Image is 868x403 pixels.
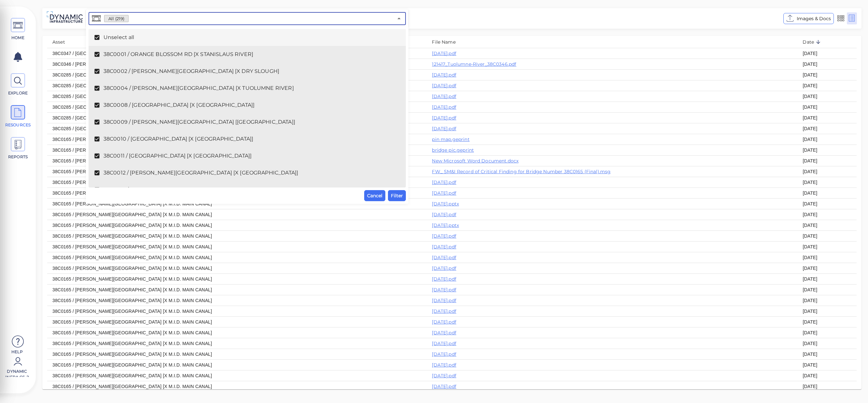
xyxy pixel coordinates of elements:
span: 38C0001 / ORANGE BLOSSOM RD [X STANISLAUS RIVER] [103,50,391,58]
a: REPORTS [3,137,33,160]
td: 38C0165 / [PERSON_NAME][GEOGRAPHIC_DATA] [X M.I.D. MAIN CANAL] [47,285,427,295]
a: [DATE].pdf [432,233,456,239]
td: [DATE] [797,327,857,338]
td: [DATE] [797,242,857,252]
td: 38C0346 / [PERSON_NAME][GEOGRAPHIC_DATA] [47,59,427,69]
td: 38C0165 / [PERSON_NAME][GEOGRAPHIC_DATA] [X M.I.D. MAIN CANAL] [47,360,427,370]
a: [DATE].pdf [432,276,456,282]
span: 38C0013 / [GEOGRAPHIC_DATA] [X [PERSON_NAME][GEOGRAPHIC_DATA]] [103,186,391,194]
span: REPORTS [4,154,32,160]
td: [DATE] [797,199,857,209]
td: [DATE] [797,123,857,134]
a: [DATE].pdf [432,93,456,99]
span: All (219) [104,16,128,22]
a: [DATE].pdf [432,308,456,314]
a: 121417_Tuolumne-River_38C0346.pdf [432,61,516,67]
td: [DATE] [797,381,857,392]
span: Date [803,38,822,46]
a: [DATE].pptx [432,201,459,207]
span: File Name [432,38,464,46]
a: [DATE].pdf [432,115,456,121]
a: EXPLORE [3,73,33,96]
button: Filter [388,190,406,201]
a: RESOURCES [3,105,33,128]
td: 38C0165 / [PERSON_NAME][GEOGRAPHIC_DATA] [X M.I.D. MAIN CANAL] [47,306,427,317]
a: [DATE].pdf [432,244,456,250]
td: 38C0165 / [PERSON_NAME][GEOGRAPHIC_DATA] [X M.I.D. MAIN CANAL] [47,177,427,188]
a: [DATE].pdf [432,190,456,196]
td: [DATE] [797,349,857,360]
a: [DATE].pdf [432,104,456,110]
td: [DATE] [797,360,857,370]
span: 38C0010 / [GEOGRAPHIC_DATA] [X [GEOGRAPHIC_DATA]] [103,135,391,143]
td: [DATE] [797,220,857,231]
td: 38C0165 / [PERSON_NAME][GEOGRAPHIC_DATA] [X M.I.D. MAIN CANAL] [47,370,427,381]
td: 38C0165 / [PERSON_NAME][GEOGRAPHIC_DATA] [X M.I.D. MAIN CANAL] [47,242,427,252]
a: [DATE].pptx [432,222,459,228]
td: [DATE] [797,295,857,306]
a: [DATE].pdf [432,298,456,303]
td: [DATE] [797,155,857,166]
td: [DATE] [797,285,857,295]
td: 38C0165 / [PERSON_NAME][GEOGRAPHIC_DATA] [X M.I.D. MAIN CANAL] [47,199,427,209]
a: HOME [3,18,33,41]
a: [DATE].pdf [432,72,456,78]
td: 38C0165 / [PERSON_NAME][GEOGRAPHIC_DATA] [X M.I.D. MAIN CANAL] [47,231,427,242]
span: Dynamic Infra CS-2 [3,368,31,377]
td: 38C0285 / [GEOGRAPHIC_DATA] [47,69,427,80]
td: 38C0165 / [PERSON_NAME][GEOGRAPHIC_DATA] [X M.I.D. MAIN CANAL] [47,263,427,274]
td: 38C0165 / [PERSON_NAME][GEOGRAPHIC_DATA] [X M.I.D. MAIN CANAL] [47,317,427,327]
button: Images & Docs [783,13,834,24]
span: 38C0011 / [GEOGRAPHIC_DATA] [X [GEOGRAPHIC_DATA]] [103,152,391,160]
td: [DATE] [797,188,857,199]
td: [DATE] [797,91,857,102]
td: 38C0165 / [PERSON_NAME][GEOGRAPHIC_DATA] [X M.I.D. MAIN CANAL] [47,188,427,199]
td: 38C0165 / [PERSON_NAME][GEOGRAPHIC_DATA] [X M.I.D. MAIN CANAL] [47,327,427,338]
td: 38C0165 / [PERSON_NAME][GEOGRAPHIC_DATA] [X M.I.D. MAIN CANAL] [47,349,427,360]
td: 38C0165 / [PERSON_NAME][GEOGRAPHIC_DATA] [X M.I.D. MAIN CANAL] [47,274,427,285]
span: 38C0012 / [PERSON_NAME][GEOGRAPHIC_DATA] [X [GEOGRAPHIC_DATA]] [103,169,391,177]
td: 38C0165 / [PERSON_NAME][GEOGRAPHIC_DATA] [X M.I.D. MAIN CANAL] [47,381,427,392]
a: [DATE].pdf [432,50,456,56]
span: Help [3,349,31,354]
td: [DATE] [797,306,857,317]
span: RESOURCES [4,122,32,128]
td: [DATE] [797,145,857,155]
td: 38C0165 / [PERSON_NAME][GEOGRAPHIC_DATA] [X M.I.D. MAIN CANAL] [47,209,427,220]
td: [DATE] [797,112,857,123]
span: HOME [4,35,32,41]
td: [DATE] [797,59,857,69]
td: 38C0165 / [PERSON_NAME][GEOGRAPHIC_DATA] [X M.I.D. MAIN CANAL] [47,295,427,306]
a: [DATE].pdf [432,255,456,260]
span: Unselect all [103,34,391,41]
td: [DATE] [797,317,857,327]
span: 38C0004 / [PERSON_NAME][GEOGRAPHIC_DATA] [X TUOLUMNE RIVER] [103,84,391,92]
td: 38C0165 / [PERSON_NAME][GEOGRAPHIC_DATA] [X M.I.D. MAIN CANAL] [47,145,427,155]
a: FW_ SM&I Record of Critical Finding for Bridge Number 38C0165 (Final).msg [432,169,611,174]
a: [DATE].pdf [432,330,456,336]
td: [DATE] [797,370,857,381]
td: [DATE] [797,80,857,91]
span: 38C0009 / [PERSON_NAME][GEOGRAPHIC_DATA] [[GEOGRAPHIC_DATA]] [103,118,391,126]
a: bridge pic.geprint [432,147,474,153]
a: [DATE].pdf [432,373,456,379]
td: [DATE] [797,134,857,145]
a: [DATE].pdf [432,351,456,357]
span: Asset [52,38,74,46]
td: [DATE] [797,274,857,285]
td: 38C0285 / [GEOGRAPHIC_DATA] [47,91,427,102]
span: Cancel [367,192,382,200]
td: 38C0165 / [PERSON_NAME][GEOGRAPHIC_DATA] [X M.I.D. MAIN CANAL] [47,166,427,177]
td: [DATE] [797,69,857,80]
td: [DATE] [797,263,857,274]
button: Close [394,14,404,23]
a: [DATE].pdf [432,212,456,217]
iframe: Chat [840,374,863,398]
a: [DATE].pdf [432,362,456,368]
span: Images & Docs [797,15,831,22]
a: [DATE].pdf [432,126,456,132]
td: 38C0285 / [GEOGRAPHIC_DATA] [47,123,427,134]
td: [DATE] [797,48,857,59]
span: 38C0008 / [GEOGRAPHIC_DATA] [X [GEOGRAPHIC_DATA]] [103,101,391,109]
td: [DATE] [797,209,857,220]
